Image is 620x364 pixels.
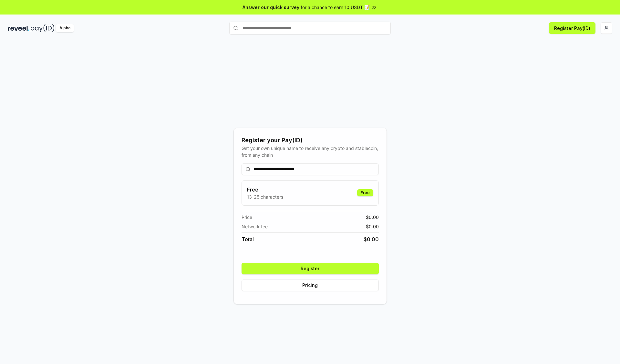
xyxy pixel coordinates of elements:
[242,223,268,230] span: Network fee
[364,235,379,243] span: $ 0.00
[242,136,379,145] div: Register your Pay(ID)
[247,186,283,193] h3: Free
[56,24,74,32] div: Alpha
[243,4,299,11] span: Answer our quick survey
[357,189,373,196] div: Free
[549,22,595,34] button: Register Pay(ID)
[242,263,379,274] button: Register
[242,235,254,243] span: Total
[247,193,283,200] p: 13-25 characters
[366,214,379,221] span: $ 0.00
[8,24,29,32] img: reveel_dark
[242,214,252,221] span: Price
[301,4,370,11] span: for a chance to earn 10 USDT 📝
[242,145,379,158] div: Get your own unique name to receive any crypto and stablecoin, from any chain
[31,24,55,32] img: pay_id
[242,280,379,291] button: Pricing
[366,223,379,230] span: $ 0.00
